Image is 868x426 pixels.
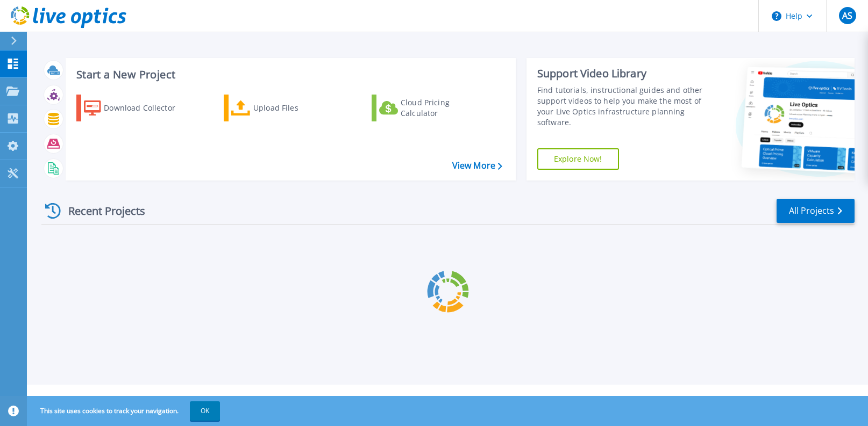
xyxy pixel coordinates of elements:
a: All Projects [777,199,855,223]
div: Download Collector [104,97,190,119]
a: View More [452,161,502,171]
div: Support Video Library [537,67,703,81]
a: Explore Now! [537,148,619,170]
a: Cloud Pricing Calculator [372,95,492,121]
button: OK [190,401,220,421]
div: Upload Files [253,97,339,119]
div: Recent Projects [41,198,160,224]
span: This site uses cookies to track your navigation. [30,401,220,421]
h3: Start a New Project [76,69,502,81]
a: Download Collector [76,95,196,121]
a: Upload Files [224,95,344,121]
div: Cloud Pricing Calculator [401,97,487,119]
div: Find tutorials, instructional guides and other support videos to help you make the most of your L... [537,85,703,128]
span: AS [842,11,852,20]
